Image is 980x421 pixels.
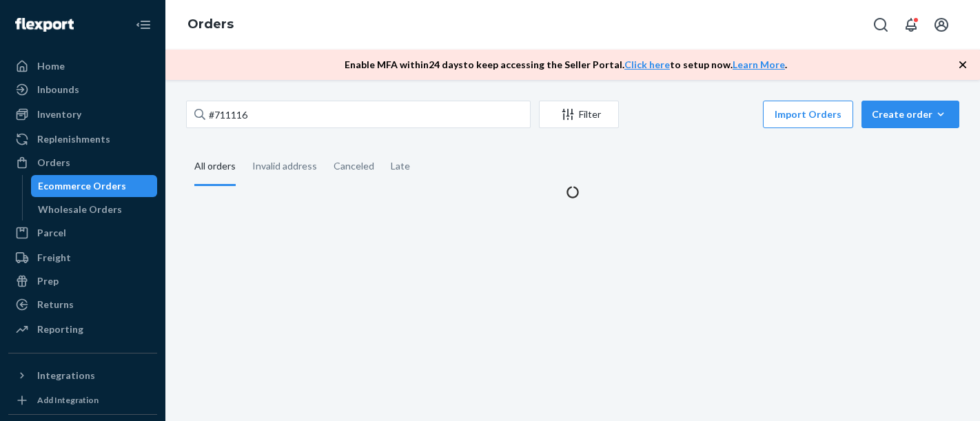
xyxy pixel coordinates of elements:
div: Filter [540,107,618,121]
div: Freight [37,251,71,265]
div: All orders [194,148,236,186]
div: Prep [37,274,59,288]
div: Orders [37,156,70,170]
div: Wholesale Orders [38,203,122,216]
a: Inventory [8,103,157,125]
button: Import Orders [763,101,853,128]
div: Integrations [37,369,95,382]
div: Home [37,59,65,73]
a: Click here [624,59,670,70]
div: Returns [37,298,74,311]
button: Open Search Box [867,11,895,39]
div: Replenishments [37,132,110,146]
ol: breadcrumbs [176,5,245,45]
a: Learn More [733,59,785,70]
a: Home [8,55,157,77]
button: Filter [539,101,619,128]
div: Inbounds [37,83,79,96]
a: Ecommerce Orders [31,175,158,197]
input: Search orders [186,101,531,128]
a: Replenishments [8,128,157,150]
img: Flexport logo [15,18,74,32]
a: Orders [187,17,234,32]
a: Inbounds [8,79,157,101]
div: Inventory [37,107,81,121]
div: Late [391,148,410,184]
p: Enable MFA within 24 days to keep accessing the Seller Portal. to setup now. . [345,58,787,72]
button: Open account menu [928,11,955,39]
div: Ecommerce Orders [38,179,126,193]
div: Add Integration [37,394,99,406]
a: Add Integration [8,392,157,409]
a: Parcel [8,222,157,244]
button: Integrations [8,364,157,387]
a: Returns [8,294,157,316]
a: Freight [8,247,157,269]
button: Open notifications [897,11,925,39]
div: Create order [872,107,949,121]
div: Parcel [37,226,66,240]
div: Reporting [37,322,83,336]
button: Create order [861,101,959,128]
button: Close Navigation [130,11,157,39]
a: Prep [8,270,157,292]
div: Invalid address [252,148,317,184]
a: Wholesale Orders [31,198,158,220]
a: Reporting [8,318,157,340]
div: Canceled [334,148,374,184]
a: Orders [8,152,157,174]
